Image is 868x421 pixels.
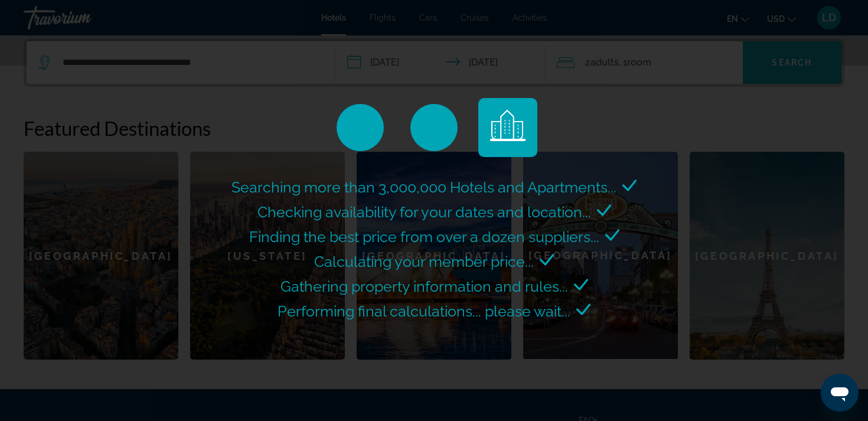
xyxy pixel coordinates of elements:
span: Searching more than 3,000,000 Hotels and Apartments... [231,178,616,196]
iframe: Кнопка запуска окна обмена сообщениями [821,374,859,412]
span: Checking availability for your dates and location... [257,203,591,221]
span: Performing final calculations... please wait... [278,302,570,320]
span: Finding the best price from over a dozen suppliers... [249,228,599,246]
span: Gathering property information and rules... [280,278,568,295]
span: Calculating your member price... [314,253,534,270]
